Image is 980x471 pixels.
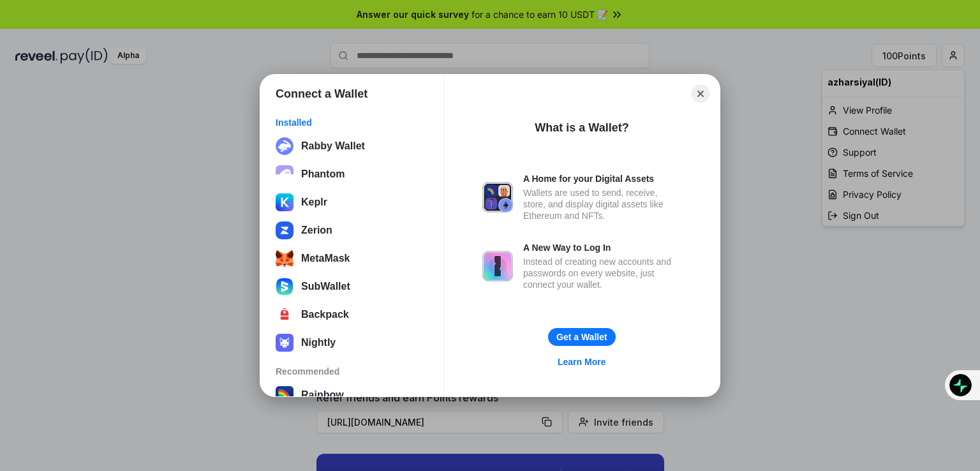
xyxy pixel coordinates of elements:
div: Zerion [301,225,332,236]
button: MetaMask [272,246,432,271]
button: Rabby Wallet [272,133,432,159]
img: svg+xml;base64,PHN2ZyB3aWR0aD0iMzIiIGhlaWdodD0iMzIiIHZpZXdCb3g9IjAgMCAzMiAzMiIgZmlsbD0ibm9uZSIgeG... [276,137,293,155]
div: Wallets are used to send, receive, store, and display digital assets like Ethereum and NFTs. [523,187,681,221]
div: Rainbow [301,389,344,401]
button: Nightly [272,330,432,355]
img: svg+xml,%3Csvg%20xmlns%3D%22http%3A%2F%2Fwww.w3.org%2F2000%2Fsvg%22%20fill%3D%22none%22%20viewBox... [482,251,513,281]
img: svg+xml,%3Csvg%20xmlns%3D%22http%3A%2F%2Fwww.w3.org%2F2000%2Fsvg%22%20width%3D%22512%22%20height%... [276,221,293,239]
img: svg+xml,%3Csvg%20width%3D%22120%22%20height%3D%22120%22%20viewBox%3D%220%200%20120%20120%22%20fil... [276,386,293,404]
button: Close [692,85,709,103]
img: 4BxBxKvl5W07cAAAAASUVORK5CYII= [276,306,293,324]
button: Phantom [272,161,432,187]
button: Rainbow [272,382,432,408]
button: Keplr [272,190,432,215]
img: svg+xml,%3Csvg%20xmlns%3D%22http%3A%2F%2Fwww.w3.org%2F2000%2Fsvg%22%20fill%3D%22none%22%20viewBox... [482,182,513,213]
img: svg+xml;base64,PD94bWwgdmVyc2lvbj0iMS4wIiBlbmNvZGluZz0idXRmLTgiPz4NCjwhLS0gR2VuZXJhdG9yOiBBZG9iZS... [276,334,293,352]
div: Nightly [301,337,336,348]
img: epq2vO3P5aLWl15yRS7Q49p1fHTx2Sgh99jU3kfXv7cnPATIVQHAx5oQs66JWv3SWEjHOsb3kKgmE5WNBxBId7C8gm8wEgOvz... [276,165,293,183]
div: Rabby Wallet [301,140,365,152]
div: Installed [276,117,428,128]
div: A New Way to Log In [523,242,681,253]
div: What is a Wallet? [535,120,628,135]
div: Recommended [276,366,428,377]
div: Backpack [301,309,349,320]
div: A Home for your Digital Assets [523,173,681,184]
button: Backpack [272,302,432,327]
div: MetaMask [301,253,350,264]
button: Get a Wallet [548,328,616,346]
div: Keplr [301,197,327,208]
div: Get a Wallet [556,331,607,343]
div: Learn More [558,356,605,368]
div: Phantom [301,168,345,180]
h1: Connect a Wallet [276,86,367,101]
div: SubWallet [301,281,350,292]
button: Zerion [272,218,432,243]
div: Instead of creating new accounts and passwords on every website, just connect your wallet. [523,256,681,290]
img: svg+xml;base64,PHN2ZyB3aWR0aD0iMTYwIiBoZWlnaHQ9IjE2MCIgZmlsbD0ibm9uZSIgeG1sbnM9Imh0dHA6Ly93d3cudz... [276,278,293,295]
img: svg+xml;base64,PHN2ZyB3aWR0aD0iMzUiIGhlaWdodD0iMzQiIHZpZXdCb3g9IjAgMCAzNSAzNCIgZmlsbD0ibm9uZSIgeG... [276,250,293,267]
a: Learn More [550,354,613,370]
button: SubWallet [272,274,432,299]
img: ByMCUfJCc2WaAAAAAElFTkSuQmCC [276,193,293,211]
